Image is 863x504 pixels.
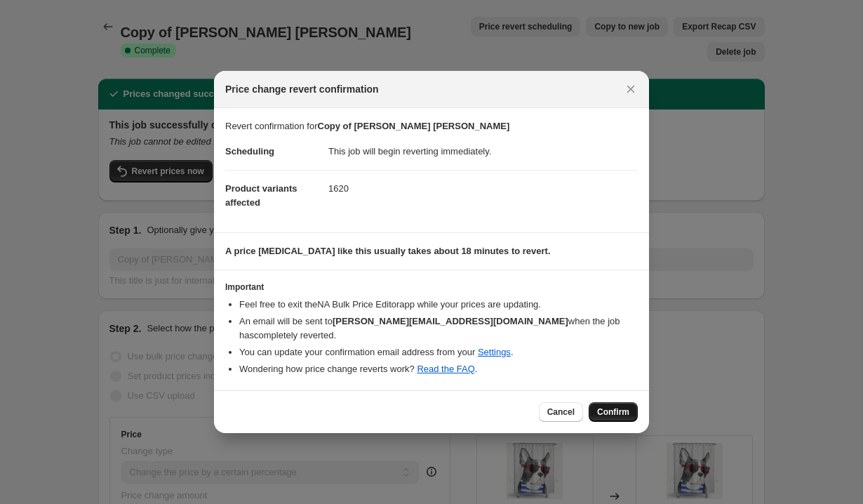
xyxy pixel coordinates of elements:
li: Wondering how price change reverts work? . [239,362,638,376]
span: Cancel [547,406,575,418]
li: You can update your confirmation email address from your . [239,345,638,359]
h3: Important [225,281,638,293]
b: [PERSON_NAME][EMAIL_ADDRESS][DOMAIN_NAME] [333,316,568,326]
p: Revert confirmation for [225,119,638,133]
span: Confirm [597,406,629,418]
span: Scheduling [225,146,274,157]
li: An email will be sent to when the job has completely reverted . [239,314,638,343]
b: A price [MEDICAL_DATA] like this usually takes about 18 minutes to revert. [225,246,551,256]
button: Confirm [589,402,638,422]
dd: 1620 [328,170,638,207]
button: Cancel [539,402,583,422]
a: Settings [478,347,511,357]
b: Copy of [PERSON_NAME] [PERSON_NAME] [318,121,510,131]
span: Price change revert confirmation [225,82,379,96]
span: Product variants affected [225,183,297,208]
button: Close [621,79,641,99]
li: Feel free to exit the NA Bulk Price Editor app while your prices are updating. [239,298,638,312]
a: Read the FAQ [417,364,474,374]
dd: This job will begin reverting immediately. [328,133,638,170]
